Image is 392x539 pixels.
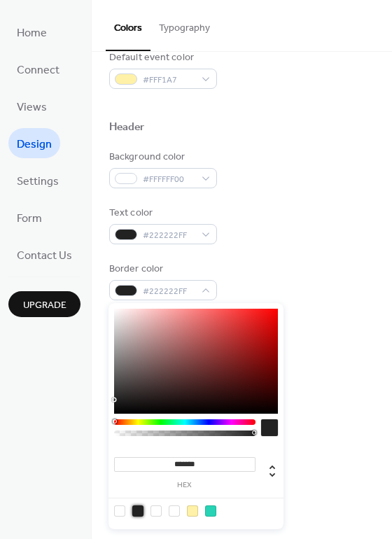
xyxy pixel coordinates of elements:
[114,482,255,489] label: hex
[17,97,47,118] span: Views
[143,284,195,299] span: #222222FF
[109,262,214,276] div: Border color
[17,245,72,267] span: Contact Us
[23,298,66,313] span: Upgrade
[109,50,214,65] div: Default event color
[17,208,42,230] span: Form
[8,239,80,269] a: Contact Us
[143,73,195,87] span: #FFF1A7
[109,206,214,220] div: Text color
[17,59,59,81] span: Connect
[8,202,50,232] a: Form
[150,505,162,517] div: rgb(255, 255, 255)
[8,165,67,195] a: Settings
[17,134,52,155] span: Design
[17,171,59,192] span: Settings
[187,505,198,517] div: rgb(255, 241, 167)
[8,17,55,47] a: Home
[8,54,68,84] a: Connect
[143,228,195,243] span: #222222FF
[8,291,80,317] button: Upgrade
[114,505,125,517] div: rgba(0, 0, 0, 0)
[205,505,216,517] div: rgb(39, 211, 180)
[17,22,47,44] span: Home
[109,120,145,135] div: Header
[8,91,55,121] a: Views
[169,505,180,517] div: rgba(255, 255, 255, 0)
[143,172,195,187] span: #FFFFFF00
[8,128,60,158] a: Design
[132,505,143,517] div: rgb(34, 34, 34)
[109,150,214,164] div: Background color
